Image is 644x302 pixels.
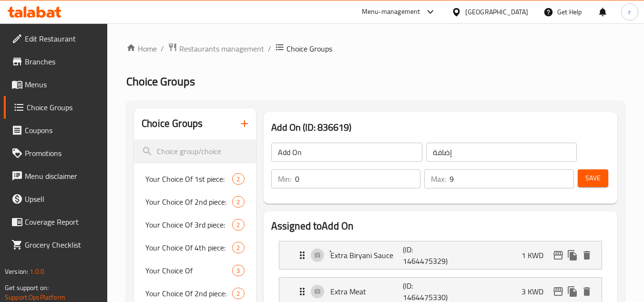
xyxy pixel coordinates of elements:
span: Choice Groups [27,102,100,113]
nav: breadcrumb [126,42,625,55]
div: Choices [232,196,244,208]
span: Menu disclaimer [25,170,100,182]
a: Coupons [4,119,108,142]
span: r [628,7,631,17]
div: Your Choice Of 2nd piece:2 [134,190,256,213]
span: Upsell [25,193,100,205]
button: Save [578,169,608,187]
span: 2 [233,220,244,229]
span: Branches [25,56,100,67]
span: Menus [25,79,100,90]
li: Expand [271,237,610,273]
span: 2 [233,175,244,184]
span: Your Choice Of 4th piece: [145,242,232,253]
span: Save [585,172,601,184]
div: Expand [279,241,602,269]
span: Coupons [25,125,100,136]
h3: Add On (ID: 836619) [271,120,610,135]
a: Coverage Report [4,210,108,233]
p: Max: [431,173,446,185]
button: delete [580,284,594,299]
span: 2 [233,198,244,207]
a: Edit Restaurant [4,27,108,50]
span: 1.0.0 [30,265,44,278]
span: Your Choice Of [145,265,232,276]
span: Your Choice Of 2nd piece: [145,196,232,208]
span: Edit Restaurant [25,33,100,44]
div: Choices [232,288,244,299]
p: Min: [278,173,291,185]
span: 3 [233,266,244,275]
a: Restaurants management [168,42,264,55]
div: Your Choice Of 1st piece:2 [134,167,256,190]
p: Extra Meat [330,286,403,297]
span: Grocery Checklist [25,239,100,250]
a: Branches [4,50,108,73]
div: Choices [232,173,244,185]
div: Choices [232,265,244,276]
div: [GEOGRAPHIC_DATA] [465,7,528,17]
a: Menus [4,73,108,96]
button: delete [580,248,594,262]
button: edit [551,248,565,262]
a: Promotions [4,142,108,165]
div: Choices [232,242,244,253]
span: Your Choice Of 1st piece: [145,173,232,185]
p: 3 KWD [521,286,551,297]
span: Version: [5,265,28,278]
a: Menu disclaimer [4,165,108,187]
li: / [161,43,164,54]
input: search [134,139,256,164]
a: Upsell [4,187,108,210]
div: Menu-management [362,6,420,18]
span: Choice Groups [126,71,195,92]
span: Choice Groups [286,43,332,54]
div: Your Choice Of3 [134,259,256,282]
a: Choice Groups [4,96,108,119]
span: 2 [233,243,244,252]
p: 1 KWD [521,250,551,261]
span: Get support on: [5,281,49,294]
div: Choices [232,219,244,230]
span: Your Choice Of 3rd piece: [145,219,232,230]
h2: Choice Groups [142,116,203,131]
span: Your Choice Of 2nd piece: [145,288,232,299]
button: edit [551,284,565,299]
li: / [268,43,271,54]
span: Promotions [25,147,100,159]
button: duplicate [565,284,580,299]
span: Restaurants management [179,43,264,54]
a: Home [126,43,157,54]
a: Grocery Checklist [4,233,108,256]
div: Your Choice Of 3rd piece:2 [134,213,256,236]
p: ُExtra Biryani Sauce [330,250,403,261]
button: duplicate [565,248,580,262]
div: Your Choice Of 4th piece:2 [134,236,256,259]
span: 2 [233,289,244,298]
span: Coverage Report [25,216,100,228]
p: (ID: 1464475329) [403,244,451,267]
h2: Assigned to Add On [271,219,610,233]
